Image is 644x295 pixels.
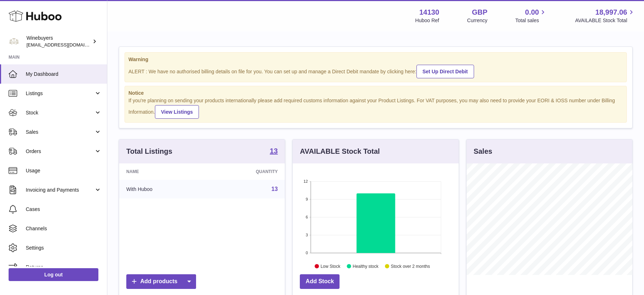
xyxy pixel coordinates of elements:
[206,163,285,180] th: Quantity
[419,8,439,17] strong: 14130
[391,264,430,269] text: Stock over 2 months
[26,167,102,174] span: Usage
[26,42,105,48] span: [EMAIL_ADDRESS][DOMAIN_NAME]
[26,90,94,97] span: Listings
[128,90,623,97] strong: Notice
[26,245,102,251] span: Settings
[416,65,474,78] a: Set Up Direct Debit
[119,180,206,198] td: With Huboo
[306,215,308,219] text: 6
[515,17,547,24] span: Total sales
[128,56,623,63] strong: Warning
[26,35,91,48] div: Winebuyers
[155,105,199,119] a: View Listings
[306,233,308,237] text: 3
[304,179,308,183] text: 12
[26,71,102,78] span: My Dashboard
[515,8,547,24] a: 0.00 Total sales
[128,64,623,78] div: ALERT : We have no authorised billing details on file for you. You can set up and manage a Direct...
[595,8,627,17] span: 18,997.06
[525,8,539,17] span: 0.00
[474,147,492,156] h3: Sales
[26,264,102,271] span: Returns
[26,109,94,116] span: Stock
[26,187,94,193] span: Invoicing and Payments
[26,148,94,155] span: Orders
[300,147,380,156] h3: AVAILABLE Stock Total
[467,17,488,24] div: Currency
[126,274,196,289] a: Add products
[26,206,102,213] span: Cases
[128,97,623,119] div: If you're planning on sending your products internationally please add required customs informati...
[9,268,98,281] a: Log out
[9,36,19,47] img: ben@winebuyers.com
[353,264,379,269] text: Healthy stock
[575,8,635,24] a: 18,997.06 AVAILABLE Stock Total
[26,129,94,136] span: Sales
[300,274,340,289] a: Add Stock
[321,264,341,269] text: Low Stock
[272,186,278,192] a: 13
[306,197,308,201] text: 9
[119,163,206,180] th: Name
[26,225,102,232] span: Channels
[306,251,308,255] text: 0
[270,147,278,156] a: 13
[472,8,487,17] strong: GBP
[415,17,439,24] div: Huboo Ref
[126,147,172,156] h3: Total Listings
[575,17,635,24] span: AVAILABLE Stock Total
[270,147,278,154] strong: 13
